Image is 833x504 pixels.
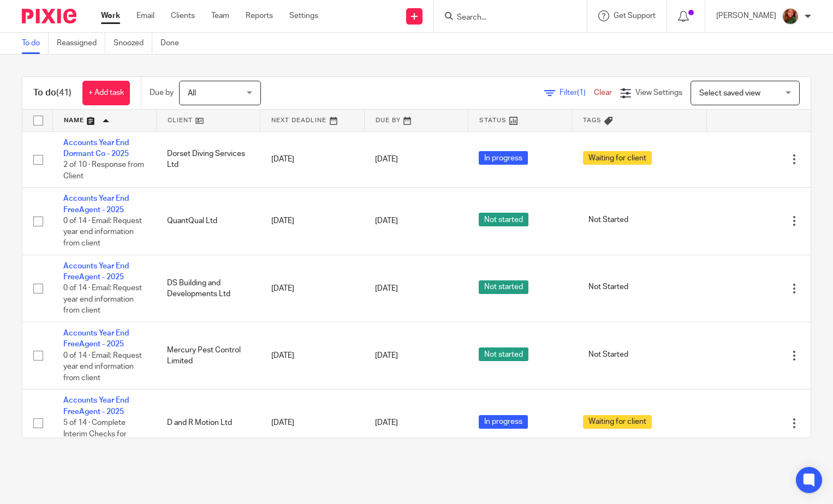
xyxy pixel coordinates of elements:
[22,33,49,54] a: To do
[63,161,144,180] span: 2 of 10 · Response from Client
[716,10,776,21] p: [PERSON_NAME]
[63,139,129,158] a: Accounts Year End Dormant Co - 2025
[260,131,364,188] td: [DATE]
[22,9,76,23] img: Pixie
[479,415,528,429] span: In progress
[375,217,398,225] span: [DATE]
[260,389,364,457] td: [DATE]
[375,285,398,292] span: [DATE]
[33,87,72,99] h1: To do
[63,352,142,382] span: 0 of 14 · Email: Request year end information from client
[101,10,120,21] a: Work
[63,262,129,281] a: Accounts Year End FreeAgent - 2025
[63,285,142,315] span: 0 of 14 · Email: Request year end information from client
[63,419,127,449] span: 5 of 14 · Complete Interim Checks for Accounts
[156,131,260,188] td: Dorset Diving Services Ltd
[63,329,129,348] a: Accounts Year End FreeAgent - 2025
[171,10,195,21] a: Clients
[63,397,129,415] a: Accounts Year End FreeAgent - 2025
[375,155,398,163] span: [DATE]
[583,213,634,226] span: Not Started
[699,89,760,97] span: Select saved view
[188,89,196,97] span: All
[289,10,318,21] a: Settings
[160,33,187,54] a: Done
[479,347,528,361] span: Not started
[583,117,602,123] span: Tags
[260,255,364,322] td: [DATE]
[56,88,72,97] span: (41)
[63,217,142,247] span: 0 of 14 · Email: Request year end information from client
[594,89,612,97] a: Clear
[246,10,273,21] a: Reports
[577,89,586,97] span: (1)
[260,322,364,389] td: [DATE]
[63,195,129,213] a: Accounts Year End FreeAgent - 2025
[614,12,656,20] span: Get Support
[479,151,528,165] span: In progress
[456,13,554,23] input: Search
[156,389,260,457] td: D and R Motion Ltd
[560,89,594,97] span: Filter
[583,280,634,294] span: Not Started
[635,89,682,97] span: View Settings
[479,213,528,226] span: Not started
[156,322,260,389] td: Mercury Pest Control Limited
[211,10,229,21] a: Team
[583,347,634,361] span: Not Started
[114,33,152,54] a: Snoozed
[57,33,105,54] a: Reassigned
[260,188,364,255] td: [DATE]
[156,188,260,255] td: QuantQual Ltd
[82,81,130,105] a: + Add task
[150,87,174,98] p: Due by
[583,151,652,165] span: Waiting for client
[375,419,398,427] span: [DATE]
[136,10,154,21] a: Email
[375,352,398,359] span: [DATE]
[479,280,528,294] span: Not started
[156,255,260,322] td: DS Building and Developments Ltd
[583,415,652,429] span: Waiting for client
[782,8,799,25] img: sallycropped.JPG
